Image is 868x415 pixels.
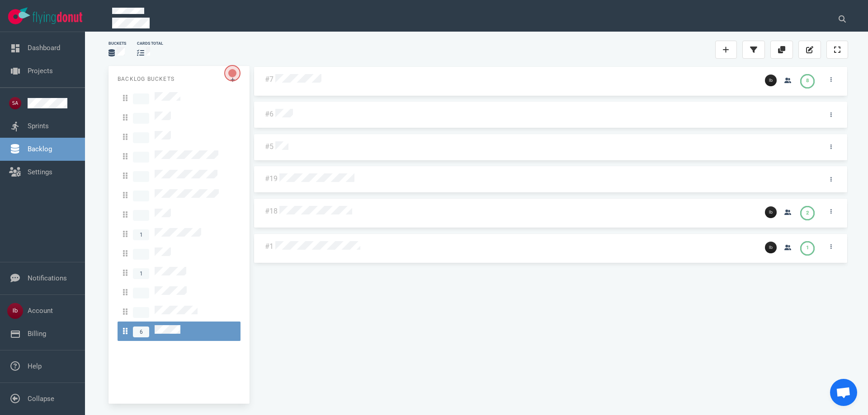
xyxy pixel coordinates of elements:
[133,326,149,337] span: 6
[118,224,241,244] a: 1
[118,263,241,283] a: 1
[265,110,274,118] a: #6
[28,307,53,315] a: Account
[28,362,42,370] a: Help
[137,41,163,47] div: cards total
[28,168,52,176] a: Settings
[118,322,241,341] a: 6
[28,122,49,130] a: Sprints
[133,268,149,279] span: 1
[224,65,241,81] button: Open the dialog
[265,174,278,183] a: #19
[28,330,46,338] a: Billing
[265,75,274,84] a: #7
[108,41,126,47] div: Buckets
[765,206,777,218] img: 26
[33,12,82,24] img: Flying Donut text logo
[28,145,52,153] a: Backlog
[28,67,53,75] a: Projects
[118,75,241,83] p: Backlog Buckets
[28,44,60,52] a: Dashboard
[28,395,54,403] a: Collapse
[765,242,777,253] img: 26
[265,207,278,215] a: #18
[806,210,809,217] div: 2
[28,274,67,282] a: Notifications
[830,379,857,406] div: Open de chat
[133,229,149,240] span: 1
[265,242,274,251] a: #1
[806,77,809,85] div: 8
[806,244,809,252] div: 1
[765,75,777,86] img: 26
[265,142,274,151] a: #5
